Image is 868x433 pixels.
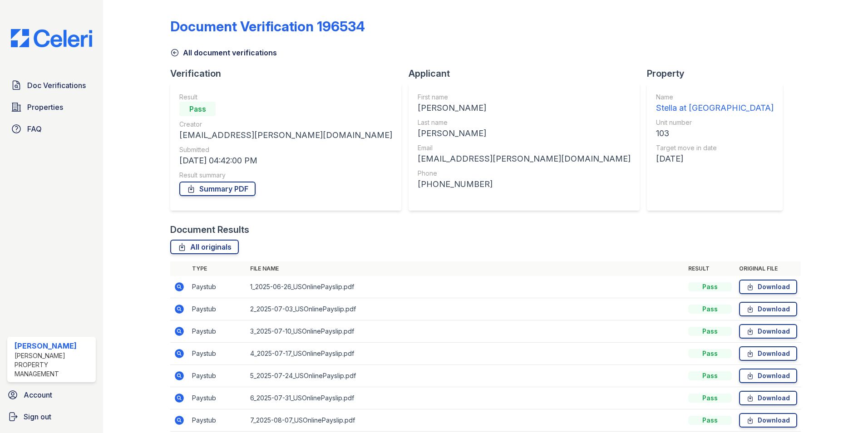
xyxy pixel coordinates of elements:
[7,98,96,116] a: Properties
[656,93,774,114] a: Name Stella at [GEOGRAPHIC_DATA]
[179,102,216,116] div: Pass
[739,302,797,316] a: Download
[247,276,685,298] td: 1_2025-06-26_USOnlinePayslip.pdf
[179,120,392,129] div: Creator
[688,282,732,291] div: Pass
[418,127,631,140] div: [PERSON_NAME]
[179,182,256,196] a: Summary PDF
[247,261,685,276] th: File name
[656,143,774,153] div: Target move in date
[739,280,797,294] a: Download
[688,349,732,358] div: Pass
[15,340,92,351] div: [PERSON_NAME]
[735,261,801,276] th: Original file
[739,391,797,405] a: Download
[739,369,797,383] a: Download
[179,154,392,167] div: [DATE] 04:42:00 PM
[7,120,96,138] a: FAQ
[188,261,247,276] th: Type
[4,29,99,47] img: CE_Logo_Blue-a8612792a0a2168367f1c8372b55b34899dd931a85d93a1a3d3e32e68fde9ad4.png
[27,80,86,91] span: Doc Verifications
[739,346,797,361] a: Download
[4,386,99,404] a: Account
[179,171,392,180] div: Result summary
[418,169,631,178] div: Phone
[170,223,249,236] div: Document Results
[170,240,239,254] a: All originals
[656,102,774,114] div: Stella at [GEOGRAPHIC_DATA]
[4,408,99,426] a: Sign out
[656,118,774,127] div: Unit number
[24,411,51,422] span: Sign out
[188,320,247,343] td: Paystub
[247,387,685,409] td: 6_2025-07-31_USOnlinePayslip.pdf
[418,178,631,191] div: [PHONE_NUMBER]
[247,343,685,365] td: 4_2025-07-17_USOnlinePayslip.pdf
[418,153,631,165] div: [EMAIL_ADDRESS][PERSON_NAME][DOMAIN_NAME]
[247,320,685,343] td: 3_2025-07-10_USOnlinePayslip.pdf
[656,127,774,140] div: 103
[418,118,631,127] div: Last name
[688,305,732,314] div: Pass
[247,298,685,320] td: 2_2025-07-03_USOnlinePayslip.pdf
[24,389,52,400] span: Account
[188,365,247,387] td: Paystub
[170,67,409,80] div: Verification
[188,387,247,409] td: Paystub
[247,365,685,387] td: 5_2025-07-24_USOnlinePayslip.pdf
[418,143,631,153] div: Email
[688,371,732,380] div: Pass
[739,324,797,339] a: Download
[647,67,790,80] div: Property
[7,76,96,94] a: Doc Verifications
[179,93,392,102] div: Result
[179,129,392,142] div: [EMAIL_ADDRESS][PERSON_NAME][DOMAIN_NAME]
[179,145,392,154] div: Submitted
[688,394,732,403] div: Pass
[188,298,247,320] td: Paystub
[688,327,732,336] div: Pass
[27,102,63,113] span: Properties
[15,351,92,379] div: [PERSON_NAME] Property Management
[418,102,631,114] div: [PERSON_NAME]
[656,153,774,165] div: [DATE]
[170,47,277,58] a: All document verifications
[688,416,732,425] div: Pass
[656,93,774,102] div: Name
[247,409,685,432] td: 7_2025-08-07_USOnlinePayslip.pdf
[27,123,42,134] span: FAQ
[188,409,247,432] td: Paystub
[170,18,365,34] div: Document Verification 196534
[418,93,631,102] div: First name
[685,261,735,276] th: Result
[409,67,647,80] div: Applicant
[188,343,247,365] td: Paystub
[188,276,247,298] td: Paystub
[739,413,797,428] a: Download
